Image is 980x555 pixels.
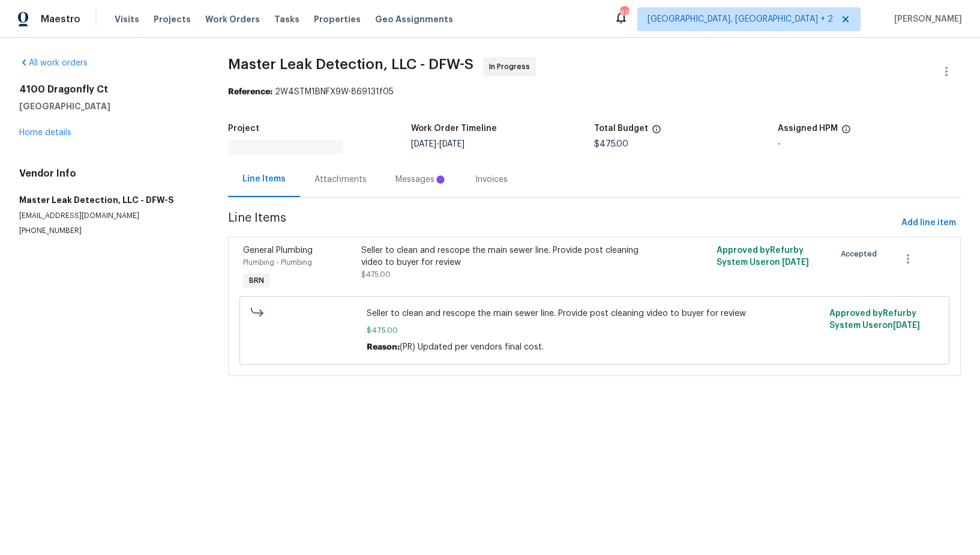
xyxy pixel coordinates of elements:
span: Tasks [274,15,299,23]
b: Reference: [228,88,272,96]
span: Line Items [228,212,897,234]
span: Seller to clean and rescope the main sewer line. Provide post cleaning video to buyer for review [367,308,823,320]
span: Approved by Refurby System User on [829,309,920,330]
h5: Project [228,124,259,133]
span: $475.00 [594,140,628,148]
div: Invoices [475,174,508,186]
span: Reason: [367,343,400,351]
span: Approved by Refurby System User on [717,246,809,267]
h5: Total Budget [594,124,648,133]
div: 62 [620,7,628,19]
span: BRN [244,274,269,287]
p: [EMAIL_ADDRESS][DOMAIN_NAME] [19,211,199,221]
span: - [411,140,464,148]
a: Home details [19,129,71,137]
h2: 4100 Dragonfly Ct [19,83,199,96]
span: [DATE] [893,321,920,330]
span: Add line item [901,216,956,231]
span: The total cost of line items that have been proposed by Opendoor. This sum includes line items th... [652,124,661,140]
span: Plumbing - Plumbing [243,259,312,266]
div: Attachments [314,174,367,186]
span: Master Leak Detection, LLC - DFW-S [228,57,473,71]
span: [DATE] [782,258,809,267]
span: In Progress [489,61,535,73]
div: 2W4STM1BNFX9W-869131f05 [228,86,961,98]
span: General Plumbing [243,246,313,255]
a: All work orders [19,59,88,67]
span: Work Orders [205,13,260,25]
span: The hpm assigned to this work order. [841,124,851,140]
span: Accepted [841,248,882,260]
span: Geo Assignments [375,13,453,25]
div: Seller to clean and rescope the main sewer line. Provide post cleaning video to buyer for review [361,244,650,268]
span: $475.00 [367,324,823,336]
div: Line Items [242,173,286,185]
h5: Work Order Timeline [411,124,497,133]
span: Maestro [41,13,80,25]
h4: Vendor Info [19,168,199,180]
span: [GEOGRAPHIC_DATA], [GEOGRAPHIC_DATA] + 2 [648,13,833,25]
span: [DATE] [411,140,436,148]
button: Add line item [897,212,961,234]
h5: Assigned HPM [778,124,838,133]
p: [PHONE_NUMBER] [19,226,199,236]
span: $475.00 [361,271,391,278]
span: Visits [115,13,139,25]
span: [DATE] [439,140,464,148]
span: (PR) Updated per vendors final cost. [400,343,544,351]
span: [PERSON_NAME] [889,13,962,25]
h5: [GEOGRAPHIC_DATA] [19,100,199,112]
span: Properties [314,13,361,25]
span: Projects [154,13,191,25]
div: Messages [395,174,446,186]
div: - [778,140,961,148]
h5: Master Leak Detection, LLC - DFW-S [19,194,199,206]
